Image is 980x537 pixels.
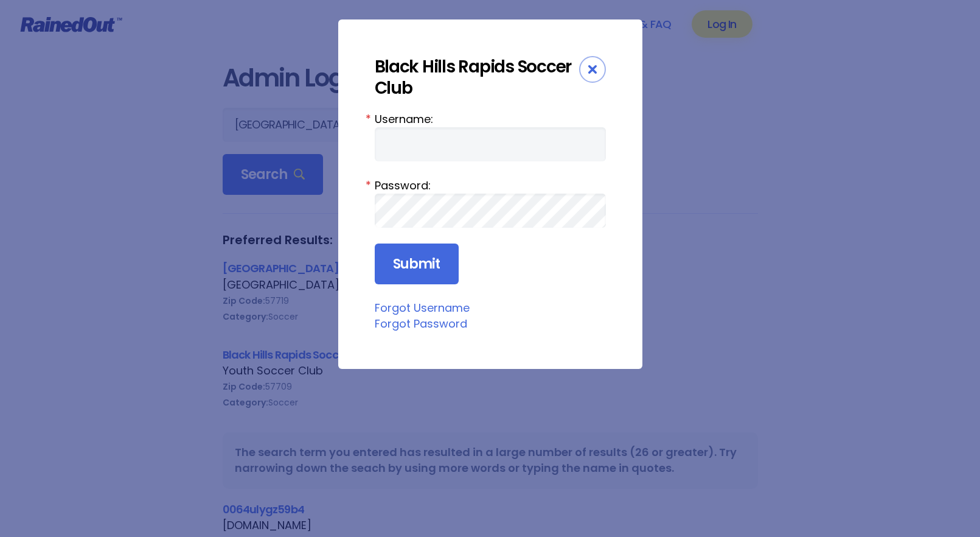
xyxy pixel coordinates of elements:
input: Submit [375,244,459,285]
div: Close [579,56,606,83]
a: Forgot Username [375,300,470,315]
label: Password: [375,177,606,194]
div: Black Hills Rapids Soccer Club [375,56,579,99]
label: Username: [375,111,606,127]
a: Forgot Password [375,316,467,331]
